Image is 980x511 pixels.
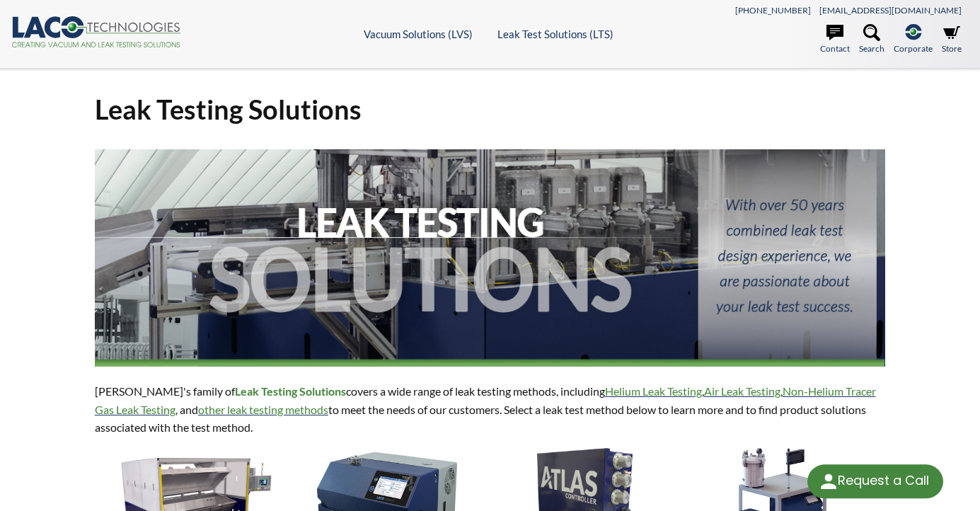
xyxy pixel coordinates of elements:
a: Vacuum Solutions (LVS) [364,28,473,40]
a: [PHONE_NUMBER] [735,5,811,16]
a: Non-Helium Tracer Gas Leak Testing [95,384,876,416]
h1: Leak Testing Solutions [95,92,886,127]
a: [EMAIL_ADDRESS][DOMAIN_NAME] [819,5,962,16]
img: Header Image: Leak Testing Solutions [95,149,886,366]
strong: Leak Testing Solutions [235,384,346,398]
a: Contact [820,24,850,55]
span: Corporate [894,42,933,55]
a: Store [942,24,962,55]
a: Air Leak Testing [704,384,780,398]
a: Leak Test Solutions (LTS) [497,28,613,40]
div: Request a Call [807,464,943,498]
a: Search [859,24,884,55]
a: Helium Leak Testing [605,384,702,398]
div: Request a Call [838,464,929,497]
a: other leak testing methods [198,403,328,416]
p: [PERSON_NAME]'s family of covers a wide range of leak testing methods, including , , , and to mee... [95,382,886,437]
img: round button [817,470,840,493]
